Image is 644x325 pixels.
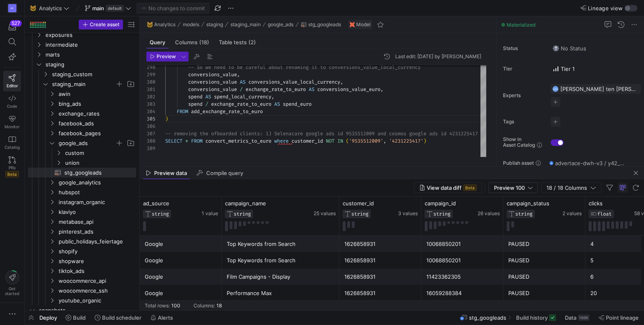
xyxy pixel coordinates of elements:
button: Data166K [561,311,593,325]
div: 299 [146,71,155,78]
div: 100 [171,303,180,309]
span: Data [565,314,576,321]
div: Press SPACE to select this row. [28,50,136,59]
span: FROM [177,108,188,115]
span: SELECT [165,138,182,144]
span: Table tests [219,40,256,45]
button: models [181,20,201,30]
span: Columns [175,40,209,45]
button: 🐱Analytics [28,3,71,14]
span: Build history [516,314,548,321]
span: Show in Asset Catalog [503,136,535,148]
div: Press SPACE to select this row. [28,168,136,177]
span: 1 value [202,211,218,216]
span: 26 values [478,211,500,216]
div: FTH [552,86,559,92]
button: Tier 1 - CriticalTier 1 [551,64,577,74]
button: maindefault [83,3,133,14]
span: pinterest_ads [59,227,135,236]
span: -- removing the ofboarded clients: 1) Selenacare g [165,130,309,137]
span: '4231225417' [389,138,423,144]
span: AS [240,79,246,85]
span: Code [7,104,17,109]
span: metabase_api [59,217,135,227]
div: PAUSED [508,236,580,252]
div: Total rows: [145,303,170,309]
div: Press SPACE to select this row. [28,69,136,79]
div: 16059288384 [426,285,498,301]
span: advertace-dwh-v3 / y42_Analytics_main / stg_googleads [555,160,627,166]
span: facebook_pages [59,129,135,138]
button: Getstarted [3,267,21,299]
span: customer_id [291,138,323,144]
span: Compile query [206,170,243,176]
span: / [240,86,243,93]
button: google_ads [266,20,296,30]
div: 307 [146,130,155,137]
div: Performance Max [227,285,335,301]
span: Point lineage [606,314,639,321]
div: Film Campaigns - Display [227,269,335,285]
span: default [106,5,124,11]
div: Press SPACE to select this row. [28,79,136,89]
span: Preview 100 [494,184,525,191]
div: 301 [146,86,155,93]
div: Press SPACE to select this row. [28,158,136,168]
div: Columns: [193,303,215,309]
button: Create asset [79,20,123,30]
a: Code [3,91,21,112]
span: add_exchange_rate_to_euro [191,108,263,115]
button: Build history [512,311,560,325]
span: custom [65,148,135,158]
span: staging_main [52,80,115,89]
span: spend_local_currency [214,93,271,100]
a: stg_googleads​​​​​​​​​​ [28,168,136,177]
span: staging_custom [52,70,135,79]
span: campaign_status [507,200,549,207]
span: Editor [7,83,18,88]
span: Get started [5,286,19,296]
div: Press SPACE to select this row. [28,256,136,266]
span: Deploy [39,314,57,321]
span: public_holidays_feiertage [59,237,135,246]
div: Press SPACE to select this row. [28,236,136,246]
button: Preview [146,52,179,61]
span: google_ads [268,22,294,27]
span: exchange_rates [59,109,135,118]
span: Monitor [5,124,20,129]
span: stg_googleads [308,22,341,27]
span: Query [150,40,165,45]
div: 166K [578,314,589,321]
div: Press SPACE to select this row. [28,246,136,256]
span: youtube_organic [59,296,135,305]
span: spend [188,101,203,107]
div: 309 [146,145,155,152]
div: Press SPACE to select this row. [28,305,136,315]
span: staging_main [230,22,261,27]
button: Build [62,311,89,325]
span: stg_googleads​​​​​​​​​​ [64,168,127,177]
span: STRING [234,211,251,217]
img: Tier 1 - Critical [553,66,559,72]
div: Press SPACE to select this row. [28,30,136,40]
span: conversions_value [188,86,237,93]
span: Status [503,45,544,51]
span: hubspot [59,188,135,197]
a: Monitor [3,112,21,132]
div: Press SPACE to select this row. [28,177,136,187]
span: exposures [46,30,135,40]
div: Google [145,285,217,301]
span: where [274,138,289,144]
div: PAUSED [508,269,580,285]
span: spend_euro [283,101,312,107]
span: tiktok_ads [59,266,135,276]
span: , [271,93,274,100]
span: 231225417 [452,130,478,137]
div: Press SPACE to select this row. [28,286,136,295]
div: Press SPACE to select this row. [28,217,136,227]
span: clicks [589,200,603,207]
div: 306 [146,123,155,130]
div: Press SPACE to select this row. [28,138,136,148]
span: conversions_value_local_currency [248,79,340,85]
div: 303 [146,100,155,108]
